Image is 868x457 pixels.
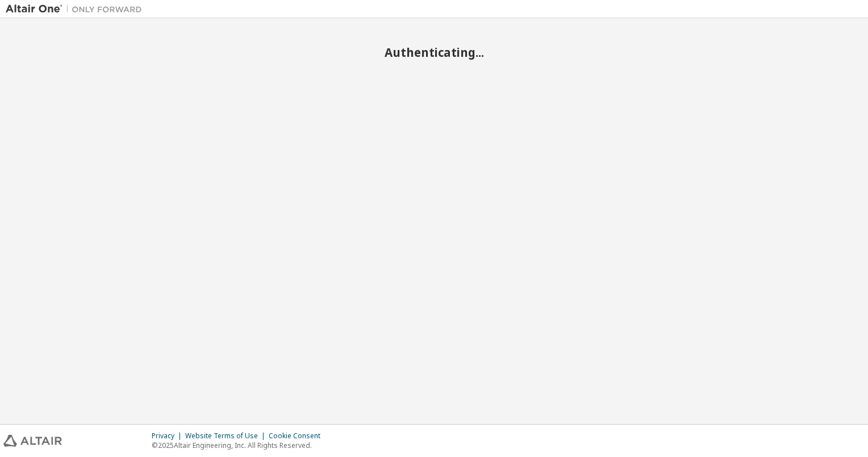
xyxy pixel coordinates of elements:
img: Altair One [6,3,148,15]
div: Website Terms of Use [185,431,269,441]
img: altair_logo.svg [3,435,62,447]
div: Privacy [152,431,185,441]
p: © 2025 Altair Engineering, Inc. All Rights Reserved. [152,441,327,450]
div: Cookie Consent [269,431,327,441]
h2: Authenticating... [6,45,862,60]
